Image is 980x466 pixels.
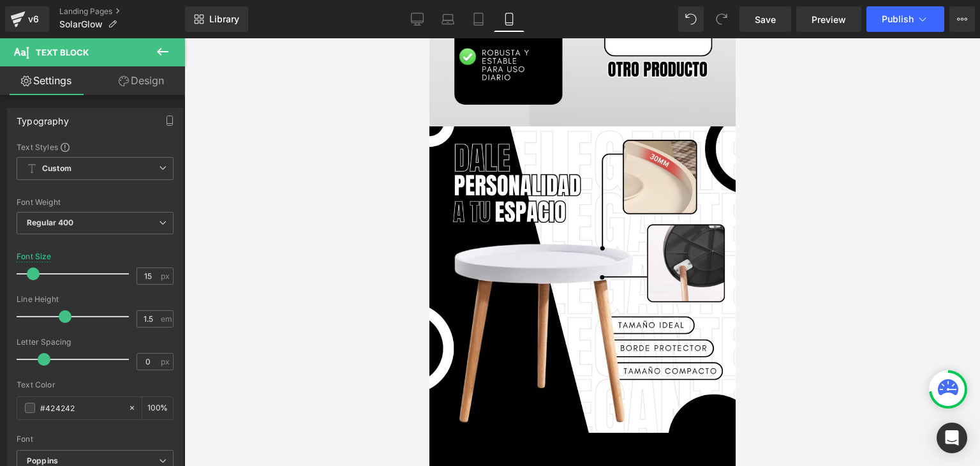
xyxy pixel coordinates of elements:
[494,6,524,32] a: Mobile
[678,6,704,32] button: Undo
[17,295,174,304] div: Line Height
[937,423,967,453] div: Open Intercom Messenger
[402,6,433,32] a: Desktop
[40,401,122,415] input: Color
[26,11,41,27] div: v6
[866,6,944,32] button: Publish
[17,198,174,207] div: Font Weight
[95,66,188,95] a: Design
[27,218,74,227] b: Regular 400
[161,315,172,323] span: em
[755,13,776,26] span: Save
[463,6,494,32] a: Tablet
[17,252,52,261] div: Font Size
[812,13,846,26] span: Preview
[17,338,174,347] div: Letter Spacing
[185,6,248,32] a: New Library
[709,6,734,32] button: Redo
[433,6,463,32] a: Laptop
[42,163,71,174] b: Custom
[882,14,914,24] span: Publish
[161,272,172,280] span: px
[59,6,185,17] a: Landing Pages
[17,109,69,126] div: Typography
[209,13,239,25] span: Library
[17,435,174,444] div: Font
[142,397,173,419] div: %
[36,47,89,57] span: Text Block
[949,6,975,32] button: More
[59,19,103,29] span: SolarGlow
[5,6,49,32] a: v6
[796,6,861,32] a: Preview
[17,380,174,389] div: Text Color
[17,142,174,152] div: Text Styles
[161,357,172,366] span: px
